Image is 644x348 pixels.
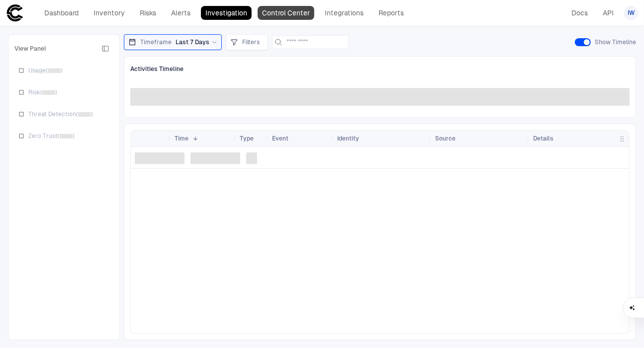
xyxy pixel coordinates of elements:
a: Alerts [167,6,195,20]
span: Filters [242,38,260,46]
a: Investigation [201,6,252,20]
a: Risks [135,6,161,20]
a: Inventory [89,6,129,20]
span: Show Timeline [595,38,636,46]
span: Time [175,135,188,142]
span: Last 7 Days [176,38,209,46]
a: Dashboard [40,6,83,20]
span: View Panel [14,45,46,53]
a: Control Center [258,6,314,20]
span: Type [240,135,254,142]
a: Docs [567,6,592,20]
span: Details [533,135,553,142]
span: IW [628,9,635,17]
button: IW [624,6,638,20]
span: Identity [337,135,359,142]
span: Event [272,135,288,142]
span: Usage ( ) [28,67,63,74]
span: Risk ( ) [28,88,57,96]
span: Timeframe [140,38,172,46]
span: Zero Trust ( ) [28,132,75,140]
a: Reports [374,6,408,20]
span: Source [435,135,456,142]
a: Integrations [320,6,368,20]
span: Activities Timeline [130,65,184,73]
span: Threat Detection ( ) [28,110,93,118]
a: API [598,6,618,20]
